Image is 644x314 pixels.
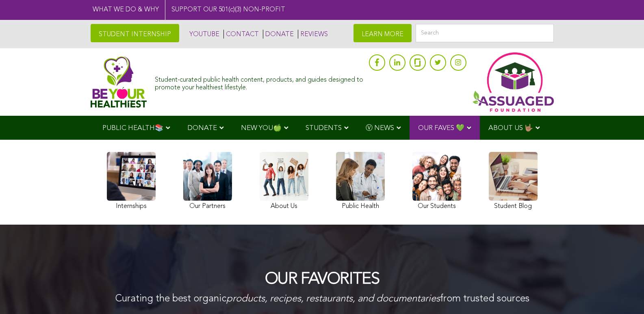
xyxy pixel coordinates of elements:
span: OUR FAVES 💚 [418,125,464,132]
img: Assuaged [91,56,147,108]
span: PUBLIC HEALTH📚 [102,125,163,132]
a: YOUTUBE [187,30,219,39]
p: Curating the best organic [115,292,529,306]
div: Student-curated public health content, products, and guides designed to promote your healthiest l... [155,72,364,92]
a: DONATE [263,30,294,39]
img: Assuaged App [473,52,554,112]
span: from trusted sources [440,294,529,304]
div: Navigation Menu [91,116,554,140]
a: CONTACT [223,30,259,39]
span: Ⓥ NEWS [366,125,394,132]
h1: OUR FAVORITES [115,271,529,288]
img: glassdoor [414,58,420,67]
iframe: Chat Widget [603,275,644,314]
span: ABOUT US 🤟🏽 [488,125,533,132]
a: REVIEWS [298,30,328,39]
span: DONATE [187,125,217,132]
em: products, recipes, restaurants, and documentaries [226,294,440,304]
a: LEARN MORE [353,24,412,42]
input: Search [416,24,554,42]
a: STUDENT INTERNSHIP [91,24,179,42]
span: STUDENTS [306,125,342,132]
span: NEW YOU🍏 [241,125,282,132]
